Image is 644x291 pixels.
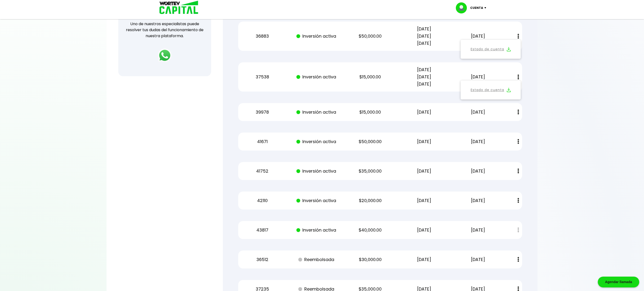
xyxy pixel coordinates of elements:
[463,43,518,56] button: Estado de cuenta
[294,227,339,234] p: Inversión activa
[240,109,285,116] p: 39978
[347,33,393,40] p: $50,000.00
[455,256,501,263] p: [DATE]
[455,168,501,175] p: [DATE]
[240,33,285,40] p: 36883
[455,197,501,204] p: [DATE]
[471,46,504,52] a: Estado de cuenta
[158,49,171,62] img: logos_whatsapp-icon.242b2217.svg
[401,138,447,145] p: [DATE]
[456,2,470,13] img: profile-image
[294,138,339,145] p: Inversión activa
[240,138,285,145] p: 41671
[240,197,285,204] p: 42110
[240,227,285,234] p: 43817
[347,73,393,81] p: $15,000.00
[401,25,447,47] p: [DATE] [DATE] [DATE]
[347,168,393,175] p: $35,000.00
[347,197,393,204] p: $20,000.00
[347,138,393,145] p: $50,000.00
[455,109,501,116] p: [DATE]
[294,168,339,175] p: Inversión activa
[347,227,393,234] p: $40,000.00
[240,256,285,263] p: 36512
[240,73,285,81] p: 37538
[124,21,205,39] p: Uno de nuestros especialistas puede resolver tus dudas del funcionamiento de nuestra plataforma.
[401,168,447,175] p: [DATE]
[455,73,501,81] p: [DATE]
[455,227,501,234] p: [DATE]
[294,256,339,263] p: Reembolsada
[470,4,483,12] p: Cuenta
[455,33,501,40] p: [DATE]
[294,109,339,116] p: Inversión activa
[240,168,285,175] p: 41752
[401,109,447,116] p: [DATE]
[471,87,504,93] a: Estado de cuenta
[347,256,393,263] p: $30,000.00
[483,7,490,9] img: icon-down
[347,109,393,116] p: $15,000.00
[401,227,447,234] p: [DATE]
[455,138,501,145] p: [DATE]
[401,66,447,88] p: [DATE] [DATE] [DATE]
[463,83,518,97] button: Estado de cuenta
[598,277,639,287] div: Agendar llamada
[294,33,339,40] p: Inversión activa
[401,256,447,263] p: [DATE]
[294,73,339,81] p: Inversión activa
[294,197,339,204] p: Inversión activa
[401,197,447,204] p: [DATE]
